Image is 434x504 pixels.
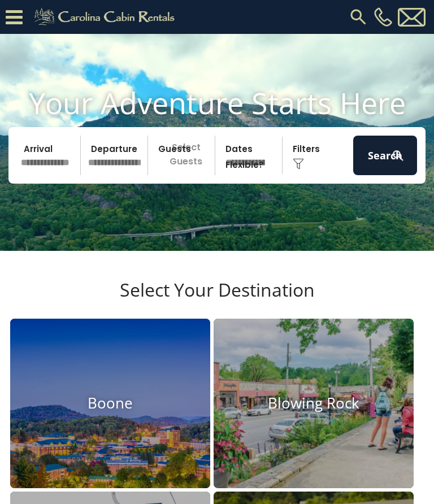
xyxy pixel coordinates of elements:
[8,279,426,319] h3: Select Your Destination
[151,136,215,175] p: Select Guests
[391,149,405,163] img: search-regular-white.png
[10,395,210,412] h4: Boone
[214,319,414,488] a: Blowing Rock
[293,158,304,170] img: filter--v1.png
[8,85,426,120] h1: Your Adventure Starts Here
[348,7,368,27] img: search-regular.svg
[28,6,184,28] img: Khaki-logo.png
[10,319,210,488] a: Boone
[371,7,395,27] a: [PHONE_NUMBER]
[214,395,414,412] h4: Blowing Rock
[353,136,417,175] button: Search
